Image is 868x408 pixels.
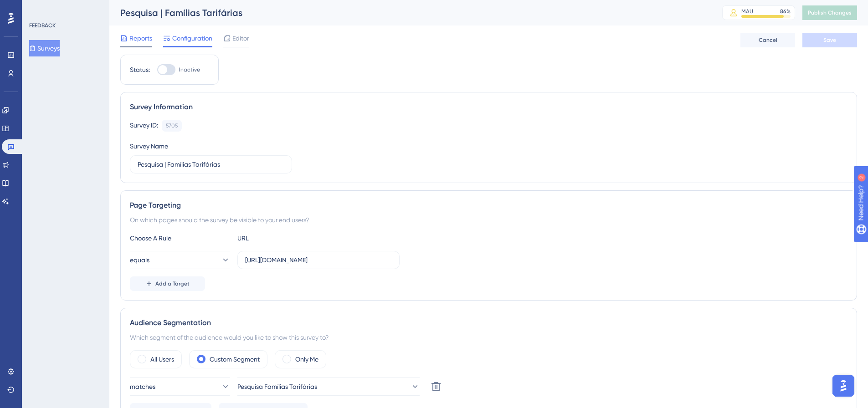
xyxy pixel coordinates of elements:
[808,9,852,16] span: Publish Changes
[130,332,847,343] div: Which segment of the audience would you like to show this survey to?
[741,8,753,15] div: MAU
[802,33,857,47] button: Save
[759,36,777,44] span: Cancel
[130,251,230,269] button: equals
[237,381,317,392] span: Pesquisa Famílias Tarifárias
[130,141,168,152] div: Survey Name
[130,64,150,75] div: Status:
[130,120,158,132] div: Survey ID:
[130,200,847,211] div: Page Targeting
[802,5,857,20] button: Publish Changes
[740,33,795,47] button: Cancel
[63,5,66,12] div: 2
[232,33,249,44] span: Editor
[179,66,200,73] span: Inactive
[130,381,155,392] span: matches
[130,276,205,291] button: Add a Target
[130,255,149,265] span: equals
[823,36,836,44] span: Save
[155,280,190,287] span: Add a Target
[130,214,847,225] div: On which pages should the survey be visible to your end users?
[780,8,791,15] div: 86 %
[130,233,230,244] div: Choose A Rule
[172,33,212,44] span: Configuration
[130,102,847,112] div: Survey Information
[830,372,857,399] iframe: UserGuiding AI Assistant Launcher
[245,255,392,265] input: yourwebsite.com/path
[237,377,420,396] button: Pesquisa Famílias Tarifárias
[150,354,174,365] label: All Users
[166,122,178,129] div: 5705
[130,317,847,328] div: Audience Segmentation
[295,354,318,365] label: Only Me
[237,233,338,244] div: URL
[120,6,699,19] div: Pesquisa | Famílias Tarifárias
[129,33,152,44] span: Reports
[210,354,260,365] label: Custom Segment
[29,22,56,29] div: FEEDBACK
[130,377,230,396] button: matches
[21,2,57,13] span: Need Help?
[29,40,60,56] button: Surveys
[138,159,284,169] input: Type your Survey name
